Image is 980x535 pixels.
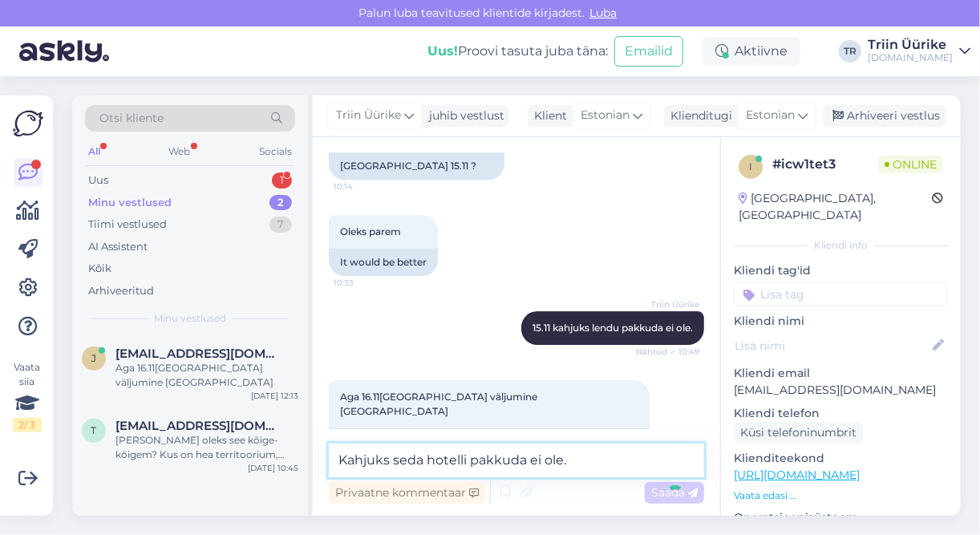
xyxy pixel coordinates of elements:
div: [PERSON_NAME] oleks see kõige-kõigem? Kus on hea territoorium, läheduses, jalutuskäigu kaugusel t... [115,433,298,462]
div: Klienditugi [664,107,732,124]
div: Uus [88,172,108,188]
span: Nähtud ✓ 10:49 [636,346,699,358]
div: [DOMAIN_NAME] [868,51,953,64]
div: Küsi telefoninumbrit [734,422,863,444]
span: 15.11 kahjuks lendu pakkuda ei ole. [533,322,693,334]
div: Aga 16.11[GEOGRAPHIC_DATA] väljumine [GEOGRAPHIC_DATA] [115,361,298,390]
div: But 16.11dahab lagoon club resort departure [GEOGRAPHIC_DATA] [329,428,650,470]
p: Kliendi tag'id [734,262,948,279]
div: Arhiveeritud [88,283,154,299]
div: Proovi tasuta juba täna: [427,42,608,61]
div: It would be better [329,249,438,276]
p: Vaata edasi ... [734,488,948,503]
div: Triin Üürike [868,39,953,51]
span: Online [878,156,943,173]
div: Kõik [88,261,111,277]
button: Emailid [614,36,683,67]
span: J [91,352,96,364]
a: [URL][DOMAIN_NAME] [734,468,860,482]
span: Luba [585,6,622,20]
div: Klient [528,107,567,124]
p: Kliendi telefon [734,405,948,422]
span: Triin Üürike [336,107,401,124]
div: Aktiivne [703,37,800,66]
span: Otsi kliente [99,110,164,127]
div: [GEOGRAPHIC_DATA], [GEOGRAPHIC_DATA] [739,190,932,224]
span: Triin Üürike [639,298,699,310]
span: 10:14 [334,180,394,193]
span: i [749,160,752,172]
div: Vaata siia [13,360,42,432]
div: Kliendi info [734,238,948,253]
div: 1 [272,172,292,188]
div: Socials [256,141,295,162]
span: Oleks parem [340,225,401,237]
span: t [91,424,97,436]
div: [GEOGRAPHIC_DATA] 15.11 ? [329,152,504,180]
div: All [85,141,103,162]
div: [DATE] 12:13 [251,390,298,402]
div: 2 / 3 [13,418,42,432]
div: AI Assistent [88,239,148,255]
span: 10:33 [334,277,394,289]
div: Web [166,141,194,162]
span: tonnebrita@gmail.com [115,419,282,433]
span: Janekdanilov@gmail.com [115,347,282,361]
p: Operatsioonisüsteem [734,509,948,526]
div: juhib vestlust [423,107,504,124]
input: Lisa tag [734,282,948,306]
p: Kliendi email [734,365,948,382]
a: Triin Üürike[DOMAIN_NAME] [868,39,970,64]
b: Uus! [427,43,458,59]
div: Arhiveeri vestlus [823,105,946,127]
div: TR [839,40,861,63]
span: Estonian [746,107,795,124]
div: 2 [269,195,292,211]
span: Aga 16.11[GEOGRAPHIC_DATA] väljumine [GEOGRAPHIC_DATA] [340,391,540,417]
img: Askly Logo [13,108,43,139]
div: # icw1tet3 [772,155,878,174]
p: [EMAIL_ADDRESS][DOMAIN_NAME] [734,382,948,399]
input: Lisa nimi [735,337,929,355]
div: Tiimi vestlused [88,217,167,233]
p: Klienditeekond [734,450,948,467]
div: [DATE] 10:45 [248,462,298,474]
p: Kliendi nimi [734,313,948,330]
div: Minu vestlused [88,195,172,211]
span: Minu vestlused [154,311,226,326]
span: Estonian [581,107,630,124]
div: 7 [269,217,292,233]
